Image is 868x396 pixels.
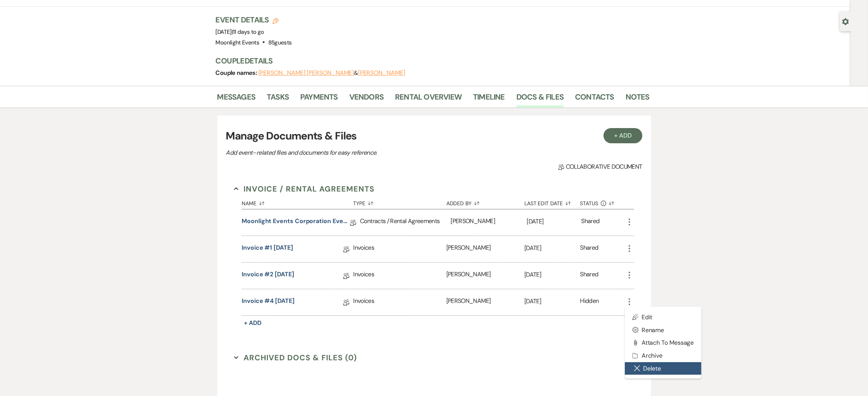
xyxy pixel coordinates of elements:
[625,349,702,362] button: Archive
[268,39,292,46] span: 85 guests
[353,263,446,289] div: Invoices
[234,183,374,195] button: Invoice / Rental Agreements
[242,217,350,228] a: Moonlight Events Corporation Event Contract 2025 final
[258,70,354,76] button: [PERSON_NAME] [PERSON_NAME]
[524,243,580,253] p: [DATE]
[446,289,524,315] div: [PERSON_NAME]
[226,148,492,158] p: Add event–related files and documents for easy reference.
[216,28,264,36] span: [DATE]
[216,69,258,77] span: Couple names:
[353,195,446,209] button: Type
[575,91,614,108] a: Contacts
[446,195,524,209] button: Added By
[217,91,256,108] a: Messages
[300,91,338,108] a: Payments
[580,243,599,255] div: Shared
[524,270,580,280] p: [DATE]
[580,195,625,209] button: Status
[360,209,451,236] div: Contracts / Rental Agreements
[353,289,446,315] div: Invoices
[216,14,292,25] h3: Event Details
[842,17,849,25] button: Open lead details
[358,70,405,76] button: [PERSON_NAME]
[626,91,650,108] a: Notes
[446,236,524,262] div: [PERSON_NAME]
[258,69,405,77] span: &
[349,91,384,108] a: Vendors
[242,195,353,209] button: Name
[353,236,446,262] div: Invoices
[267,91,289,108] a: Tasks
[625,362,702,375] button: Delete
[625,323,702,336] button: Rename
[604,128,642,143] button: + Add
[233,28,264,36] span: 11 days to go
[242,243,293,255] a: Invoice #1 [DATE]
[558,162,642,171] span: Collaborative document
[580,296,599,308] div: Hidden
[395,91,462,108] a: Rental Overview
[527,217,581,227] p: [DATE]
[226,128,642,144] h3: Manage Documents & Files
[516,91,564,108] a: Docs & Files
[581,217,599,228] div: Shared
[216,39,260,46] span: Moonlight Events
[473,91,505,108] a: Timeline
[580,201,599,206] span: Status
[446,263,524,289] div: [PERSON_NAME]
[524,296,580,306] p: [DATE]
[242,270,294,282] a: Invoice #2 [DATE]
[244,319,261,327] span: + Add
[580,270,599,282] div: Shared
[625,310,702,323] a: Edit
[242,318,264,328] button: + Add
[625,336,702,349] button: Attach to Message
[451,209,527,236] div: [PERSON_NAME]
[524,195,580,209] button: Last Edit Date
[232,28,264,36] span: |
[216,55,642,66] h3: Couple Details
[242,296,295,308] a: Invoice #4 [DATE]
[234,352,357,363] button: Archived Docs & Files (0)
